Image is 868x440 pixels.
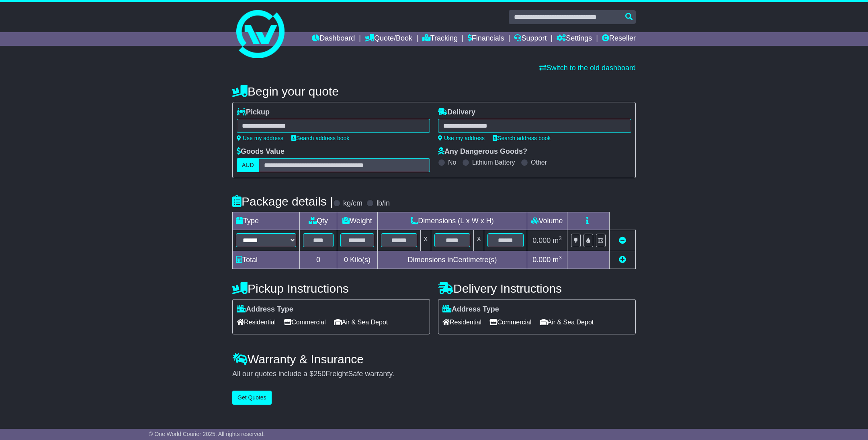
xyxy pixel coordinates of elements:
label: Lithium Battery [472,159,515,166]
label: Address Type [442,305,499,314]
h4: Delivery Instructions [438,282,636,295]
label: Address Type [237,305,293,314]
span: 0.000 [532,256,551,264]
a: Remove this item [619,236,626,244]
span: 0.000 [532,236,551,244]
span: © One World Courier 2025. All rights reserved. [149,431,265,437]
span: 250 [313,370,325,378]
span: Air & Sea Depot [540,316,594,328]
button: Get Quotes [232,391,272,405]
h4: Warranty & Insurance [232,352,636,366]
td: Dimensions (L x W x H) [377,212,527,230]
label: Delivery [438,108,475,117]
span: Commercial [284,316,325,328]
label: Pickup [237,108,270,117]
span: Air & Sea Depot [334,316,388,328]
a: Add new item [619,256,626,264]
span: Residential [442,316,481,328]
label: Any Dangerous Goods? [438,147,527,156]
td: Total [233,251,300,269]
a: Tracking [422,32,458,46]
label: Other [531,159,547,166]
label: AUD [237,158,259,172]
td: Kilo(s) [337,251,378,269]
a: Reseller [602,32,636,46]
a: Use my address [438,135,485,141]
td: Weight [337,212,378,230]
a: Quote/Book [365,32,412,46]
a: Use my address [237,135,283,141]
a: Dashboard [312,32,355,46]
a: Search address book [493,135,551,141]
a: Settings [557,32,592,46]
span: Commercial [489,316,531,328]
span: m [553,256,562,264]
h4: Pickup Instructions [232,282,430,295]
span: 0 [344,256,348,264]
sup: 3 [559,255,562,261]
td: Dimensions in Centimetre(s) [377,251,527,269]
a: Search address book [291,135,349,141]
td: Qty [300,212,337,230]
label: kg/cm [343,199,362,208]
td: Type [233,212,300,230]
span: m [553,236,562,244]
a: Switch to the old dashboard [539,64,636,72]
label: lb/in [377,199,390,208]
label: Goods Value [237,147,285,156]
td: x [420,230,431,251]
label: No [448,159,456,166]
a: Support [514,32,547,46]
td: x [474,230,484,251]
td: 0 [300,251,337,269]
sup: 3 [559,235,562,241]
a: Financials [468,32,504,46]
div: All our quotes include a $ FreightSafe warranty. [232,370,636,379]
td: Volume [527,212,567,230]
h4: Begin your quote [232,85,636,98]
span: Residential [237,316,276,328]
h4: Package details | [232,195,333,208]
